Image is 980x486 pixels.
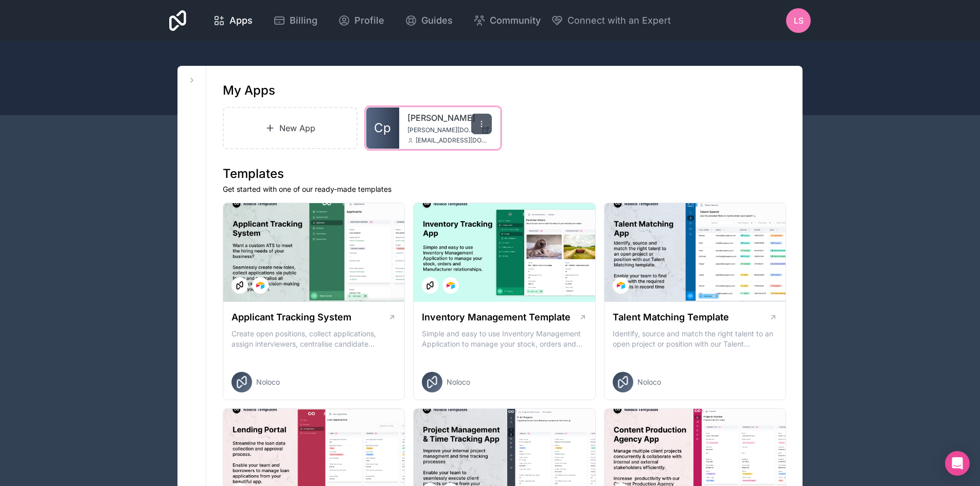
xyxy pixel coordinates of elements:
[637,377,661,387] span: Noloco
[490,13,541,28] span: Community
[265,9,326,32] a: Billing
[290,13,317,28] span: Billing
[465,9,549,32] a: Community
[354,13,384,28] span: Profile
[617,281,625,290] img: Airtable Logo
[447,377,470,387] span: Noloco
[407,126,477,134] span: [PERSON_NAME][DOMAIN_NAME]
[223,184,786,194] p: Get started with one of our ready-made templates
[613,310,729,325] h1: Talent Matching Template
[256,281,264,290] img: Airtable Logo
[447,281,455,290] img: Airtable Logo
[794,14,804,27] span: LS
[231,329,396,349] p: Create open positions, collect applications, assign interviewers, centralise candidate feedback a...
[397,9,461,32] a: Guides
[229,13,253,28] span: Apps
[223,107,358,149] a: New App
[945,451,970,476] div: Open Intercom Messenger
[421,13,453,28] span: Guides
[374,120,391,136] span: Cp
[416,136,492,145] span: [EMAIL_ADDRESS][DOMAIN_NAME]
[205,9,261,32] a: Apps
[223,82,275,99] h1: My Apps
[223,166,786,182] h1: Templates
[256,377,280,387] span: Noloco
[613,329,777,349] p: Identify, source and match the right talent to an open project or position with our Talent Matchi...
[422,310,571,325] h1: Inventory Management Template
[366,107,399,149] a: Cp
[422,329,586,349] p: Simple and easy to use Inventory Management Application to manage your stock, orders and Manufact...
[231,310,351,325] h1: Applicant Tracking System
[407,126,492,134] a: [PERSON_NAME][DOMAIN_NAME]
[567,13,671,28] span: Connect with an Expert
[551,13,671,28] button: Connect with an Expert
[407,112,492,124] a: [PERSON_NAME]
[330,9,393,32] a: Profile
